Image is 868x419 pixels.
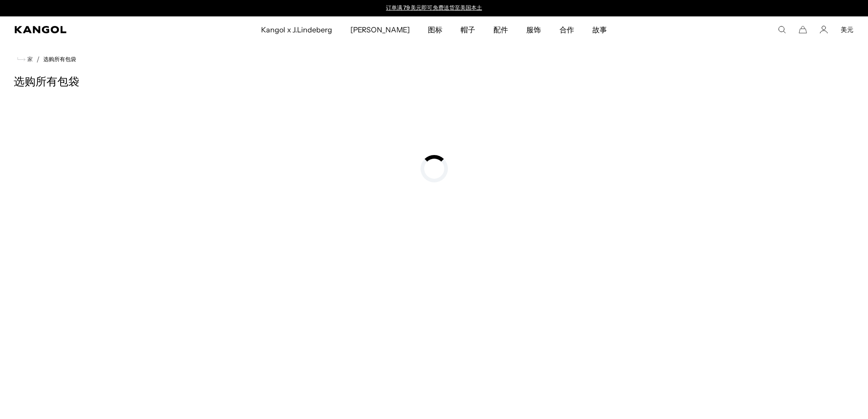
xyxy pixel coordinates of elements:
[350,25,410,34] font: [PERSON_NAME]
[27,56,33,62] font: 家
[15,26,173,33] a: 坎戈尔
[252,16,341,43] a: Kangol x J.Lindeberg
[345,5,522,12] div: 公告
[261,25,332,34] font: Kangol x J.Lindeberg
[428,25,442,34] font: 图标
[461,25,475,34] font: 帽子
[583,16,616,43] a: 故事
[345,5,522,12] slideshow-component: 公告栏
[36,55,40,64] font: /
[820,26,828,34] a: 帐户
[526,25,541,34] font: 服饰
[386,4,482,11] a: 订单满 79 美元即可免费送货至美国本土
[341,16,419,43] a: [PERSON_NAME]
[560,25,574,34] font: 合作
[517,16,550,43] a: 服饰
[452,16,484,43] a: 帽子
[14,77,79,88] font: 选购所有包袋
[493,25,508,34] font: 配件
[550,16,583,43] a: 合作
[43,56,76,62] a: 选购所有包袋
[345,5,522,12] div: 1/2
[799,26,807,34] button: 大车
[841,26,853,34] button: 美元
[419,16,452,43] a: 图标
[778,26,786,34] summary: 点击此处搜索
[17,55,33,63] a: 家
[592,25,607,34] font: 故事
[484,16,517,43] a: 配件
